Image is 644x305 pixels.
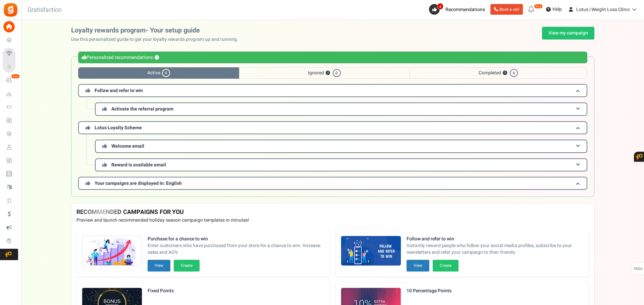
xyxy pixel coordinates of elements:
span: Active [78,67,239,79]
span: Welcome email [111,143,144,150]
p: Use this personalized guide to get your loyalty rewards program up and running. [71,36,244,43]
img: Gratisfaction [3,2,18,17]
span: 4 [162,69,170,77]
span: 0 [333,69,341,77]
span: Ignored [239,67,410,79]
h4: RECOMMENDED CAMPAIGNS FOR YOU [76,209,589,216]
button: ? [326,71,330,75]
div: Personalized recommendations [78,52,587,63]
a: View my campaign [542,27,594,40]
button: Create [174,260,200,272]
img: Recommended Campaigns [82,236,142,266]
a: Book a call [490,4,523,15]
span: FAQs [634,262,643,275]
span: Lotus Loyalty Scheme [95,124,142,131]
a: 4 Recommendations [429,4,488,15]
span: Recommendations [445,6,485,13]
h2: Loyalty rewards program- Your setup guide [71,27,244,34]
strong: Purchase for a chance to win [148,236,325,242]
a: New [3,75,18,86]
strong: Fixed Points [148,288,200,294]
img: Recommended Campaigns [341,236,401,266]
h3: Gratisfaction [20,3,69,17]
button: View [407,260,429,272]
button: View [148,260,170,272]
span: Follow and refer to win [95,87,143,94]
span: 6 [510,69,518,77]
span: Completed [410,67,587,79]
a: Help [543,4,565,15]
strong: Follow and refer to win [407,236,584,242]
span: Your campaigns are displayed in: English [95,180,182,187]
em: New [11,74,20,79]
span: Help [551,6,562,13]
span: Lotus | Weight Loss Clinic [576,6,630,13]
span: 4 [437,3,443,10]
span: Activate the referral program [111,105,173,112]
span: Instantly reward people who follow your social media profiles, subscribe to your newsletters and ... [407,242,584,256]
em: New [534,4,543,9]
button: ? [503,71,507,75]
span: Enter customers who have purchased from your store for a chance to win. Increase sales and AOV. [148,242,325,256]
button: ? [155,56,159,60]
p: Preview and launch recommended holiday season campaign templates in minutes! [76,217,589,224]
button: Create [433,260,459,272]
strong: 10 Percentage Points [407,288,459,294]
span: Reward is available email [111,161,166,168]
